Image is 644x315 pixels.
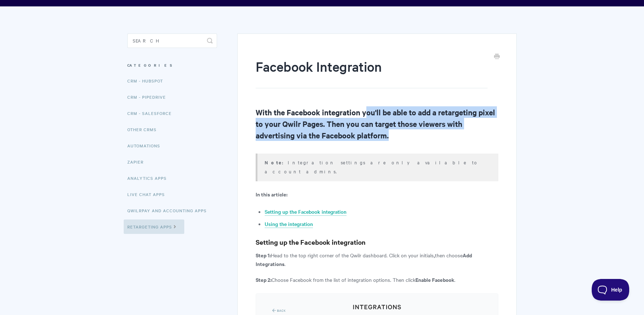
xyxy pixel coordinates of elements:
[127,171,172,185] a: Analytics Apps
[127,122,162,137] a: Other CRMs
[256,237,498,247] h3: Setting up the Facebook integration
[256,106,498,141] h2: With the Facebook integration you'll be able to add a retargeting pixel to your Qwilr Pages. Then...
[265,158,489,176] p: Integration settings are only available to account admins.
[265,208,347,216] a: Setting up the Facebook integration
[127,106,177,120] a: CRM - Salesforce
[256,190,287,198] b: In this article:
[256,275,498,284] p: Choose Facebook from the list of integration options. Then click .
[265,159,288,166] strong: Note:
[494,53,500,61] a: Print this Article
[434,251,435,259] strong: ,
[127,59,217,72] h3: Categories
[127,74,168,88] a: CRM - HubSpot
[265,220,313,228] a: Using the integration
[127,203,212,218] a: QwilrPay and Accounting Apps
[124,219,184,234] a: Retargeting Apps
[256,276,272,283] strong: Step 2:
[256,251,271,259] strong: Step 1:
[127,187,170,201] a: Live Chat Apps
[127,155,149,169] a: Zapier
[127,34,217,48] input: Search
[127,90,171,104] a: CRM - Pipedrive
[415,276,454,283] strong: Enable Facebook
[256,251,498,268] p: Head to the top right corner of the Qwilr dashboard. Click on your initials then choose .
[592,279,630,301] iframe: Toggle Customer Support
[256,57,488,88] h1: Facebook Integration
[127,138,166,153] a: Automations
